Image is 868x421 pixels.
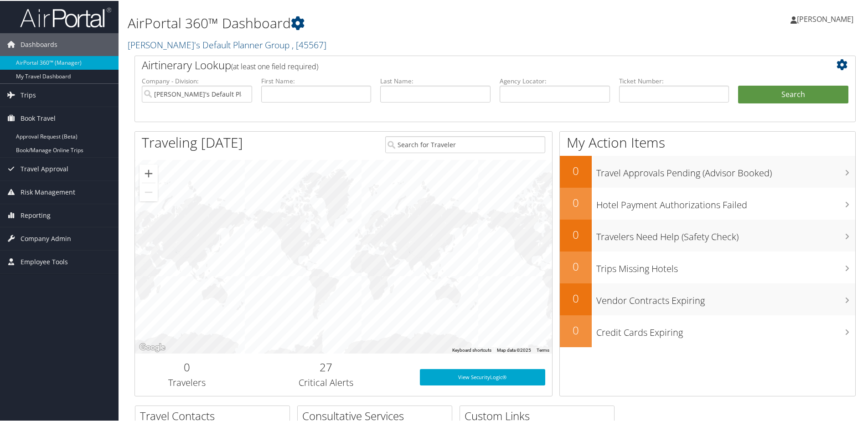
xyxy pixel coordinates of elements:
span: Map data ©2025 [497,347,531,352]
button: Search [738,85,848,103]
h2: 0 [560,290,592,305]
h3: Credit Cards Expiring [596,321,855,338]
span: Dashboards [21,32,57,55]
h1: Traveling [DATE] [142,132,243,151]
input: Search for Traveler [385,135,545,152]
h3: Hotel Payment Authorizations Failed [596,193,855,210]
img: Google [137,341,167,353]
span: Travel Approval [21,157,68,180]
a: Terms (opens in new tab) [537,347,549,352]
label: Company - Division: [142,76,252,85]
h2: 0 [142,359,232,374]
button: Zoom in [139,164,158,182]
span: Trips [21,83,36,106]
a: [PERSON_NAME]'s Default Planner Group [128,38,326,50]
a: 0Travel Approvals Pending (Advisor Booked) [560,155,855,187]
button: Zoom out [139,182,158,200]
h3: Travel Approvals Pending (Advisor Booked) [596,161,855,179]
h3: Travelers Need Help (Safety Check) [596,225,855,242]
h3: Trips Missing Hotels [596,257,855,274]
a: [PERSON_NAME] [790,5,863,32]
a: 0Trips Missing Hotels [560,251,855,282]
a: 0Credit Cards Expiring [560,314,855,346]
a: 0Travelers Need Help (Safety Check) [560,219,855,251]
h1: AirPortal 360™ Dashboard [128,13,618,32]
h2: 0 [560,258,592,273]
span: Company Admin [21,226,71,249]
h2: 0 [560,226,592,241]
h3: Vendor Contracts Expiring [596,289,855,306]
button: Keyboard shortcuts [452,346,491,353]
a: Open this area in Google Maps (opens a new window) [137,341,167,353]
h2: Airtinerary Lookup [142,56,788,72]
span: Employee Tools [21,250,68,272]
h2: 0 [560,162,592,178]
h3: Critical Alerts [246,375,406,388]
img: airportal-logo.png [20,6,111,27]
span: Risk Management [21,180,75,203]
h2: 0 [560,322,592,337]
label: First Name: [261,76,372,85]
a: 0Hotel Payment Authorizations Failed [560,187,855,219]
span: Book Travel [21,106,56,129]
label: Last Name: [380,76,491,85]
h1: My Action Items [560,132,855,151]
label: Agency Locator: [500,76,610,85]
h2: 27 [246,359,406,374]
span: , [ 45567 ] [292,38,326,50]
h3: Travelers [142,375,232,388]
span: (at least one field required) [231,61,318,71]
span: Reporting [21,203,51,226]
a: 0Vendor Contracts Expiring [560,282,855,314]
h2: 0 [560,194,592,210]
a: View SecurityLogic® [420,368,545,385]
label: Ticket Number: [619,76,729,85]
span: [PERSON_NAME] [797,13,853,23]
